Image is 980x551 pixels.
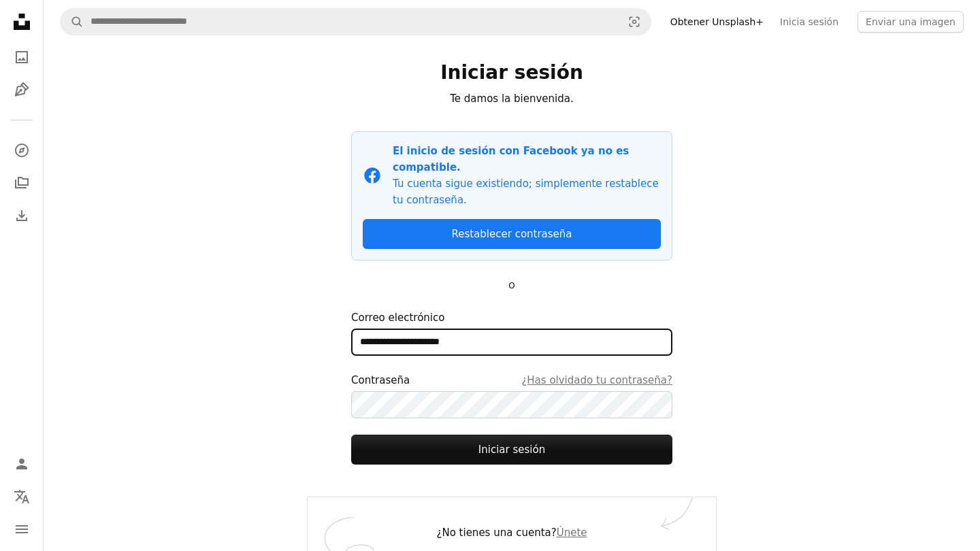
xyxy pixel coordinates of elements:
[351,90,672,107] p: Te damos la bienvenida.
[351,435,672,465] button: Iniciar sesión
[351,372,672,388] div: Contraseña
[618,9,651,35] button: Búsqueda visual
[8,516,35,543] button: Menú
[393,176,661,208] p: Tu cuenta sigue existiendo; simplemente restablece tu contraseña.
[557,527,587,539] a: Únete
[8,483,35,510] button: Idioma
[662,11,772,33] a: Obtener Unsplash+
[772,11,847,33] a: Inicia sesión
[8,8,35,38] a: Inicio — Unsplash
[351,391,672,418] input: Contraseña¿Has olvidado tu contraseña?
[8,76,35,103] a: Ilustraciones
[8,202,35,229] a: Historial de descargas
[508,281,514,290] small: O
[351,61,672,85] h1: Iniciar sesión
[8,137,35,164] a: Explorar
[393,143,661,176] p: El inicio de sesión con Facebook ya no es compatible.
[8,450,35,478] a: Iniciar sesión / Registrarse
[363,219,661,249] a: Restablecer contraseña
[8,169,35,197] a: Colecciones
[857,11,964,33] button: Enviar una imagen
[521,372,672,388] a: ¿Has olvidado tu contraseña?
[61,9,84,35] button: Buscar en Unsplash
[8,44,35,71] a: Fotos
[351,329,672,356] input: Correo electrónico
[351,310,672,356] label: Correo electrónico
[60,8,651,35] form: Encuentra imágenes en todo el sitio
